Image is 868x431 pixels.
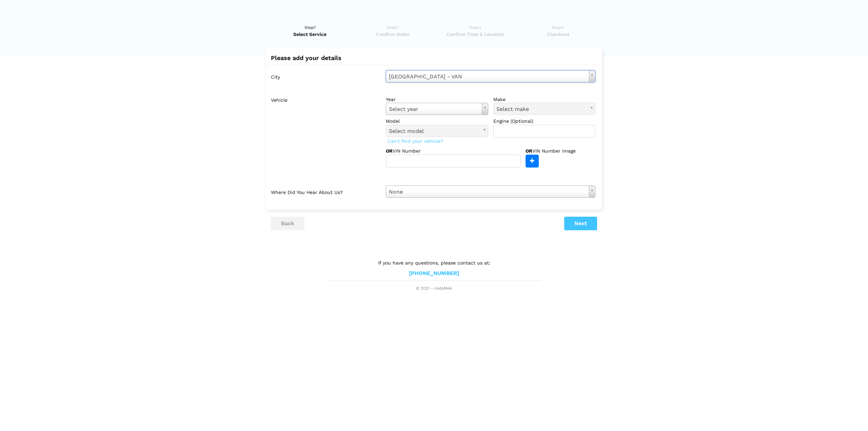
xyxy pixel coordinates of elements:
label: make [493,96,596,103]
a: Step4 [519,24,597,38]
p: If you have any questions, please contact us at: [327,259,541,267]
a: Select make [493,103,596,115]
span: Confirm Time & Location [436,31,514,38]
a: Step1 [271,24,349,38]
label: VIN Number [386,148,442,154]
span: Confirm Order [354,31,432,38]
label: Where did you hear about us? [271,185,381,198]
label: year [386,96,488,103]
button: Next [564,217,597,230]
label: Engine (Optional) [493,118,596,124]
a: Step3 [436,24,514,38]
label: Vehicle [271,93,381,168]
label: model [386,118,488,124]
span: Checkout [519,31,597,38]
a: Step2 [354,24,432,38]
span: Select Service [271,31,349,38]
a: Select model [386,125,488,137]
span: None [389,188,586,196]
strong: OR [386,148,393,154]
a: Select year [386,103,488,115]
a: [PHONE_NUMBER] [409,270,459,277]
span: © 2021 - instaMek [327,286,541,291]
span: Can't find your vehicle? [386,137,445,145]
span: Select model [389,127,479,136]
a: [GEOGRAPHIC_DATA] - VAN [386,70,595,82]
span: [GEOGRAPHIC_DATA] - VAN [389,72,586,81]
label: City [271,70,381,82]
span: Select make [496,105,587,114]
span: Select year [389,105,479,114]
a: None [386,185,595,198]
h2: Please add your details [271,55,597,61]
label: VIN Number Image [526,148,590,154]
button: back [271,217,304,230]
strong: OR [526,148,532,154]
